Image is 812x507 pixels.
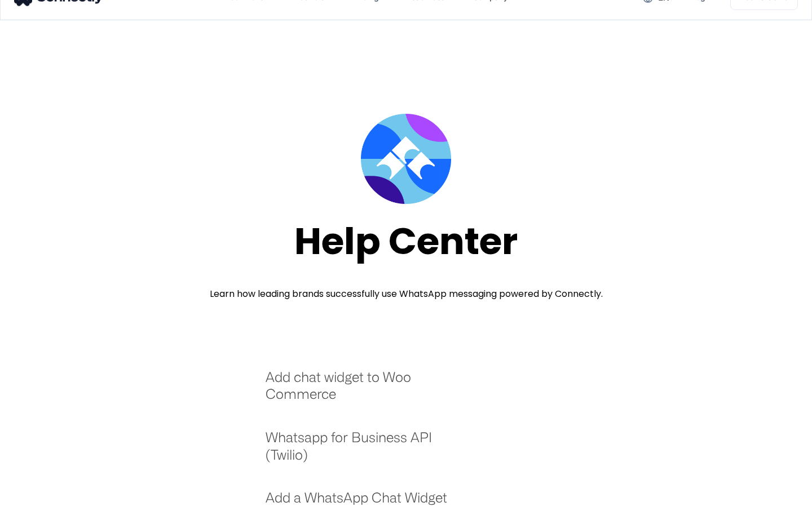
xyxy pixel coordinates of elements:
[266,429,462,474] a: Whatsapp for Business API (Twilio)
[23,487,68,503] ul: Language list
[11,487,68,503] aside: Language selected: English
[294,221,518,262] div: Help Center
[210,287,603,301] div: Learn how leading brands successfully use WhatsApp messaging powered by Connectly.
[266,368,462,414] a: Add chat widget to Woo Commerce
